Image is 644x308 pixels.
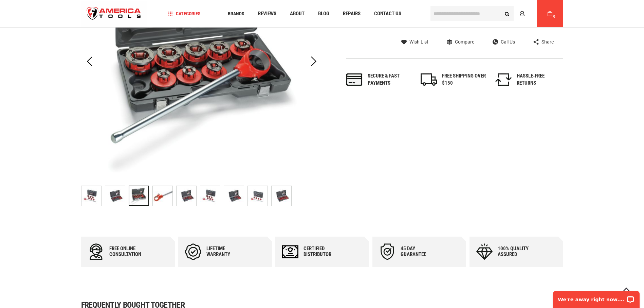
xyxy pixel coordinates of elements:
[374,11,401,16] span: Contact Us
[81,1,147,27] a: store logo
[541,39,554,44] span: Share
[177,186,196,206] img: RIDGID 36510 NPSM
[501,7,514,20] button: Search
[105,182,129,209] div: RIDGID 36510 NPSM
[318,11,329,16] span: Blog
[401,246,441,257] div: 45 day Guarantee
[176,182,200,209] div: RIDGID 36510 NPSM
[81,186,101,206] img: RIDGID 36510 NPSM
[343,11,361,16] span: Repairs
[368,72,412,87] div: Secure & fast payments
[498,246,538,257] div: 100% quality assured
[272,186,291,206] img: RIDGID 36510 NPSM
[224,182,247,209] div: RIDGID 36510 NPSM
[340,9,364,18] a: Repairs
[225,9,247,18] a: Brands
[81,1,147,27] img: America Tools
[153,186,172,206] img: RIDGID 36510 NPSM
[168,11,201,16] span: Categories
[517,72,561,87] div: HASSLE-FREE RETURNS
[287,9,308,18] a: About
[247,182,271,209] div: RIDGID 36510 NPSM
[165,9,204,18] a: Categories
[271,182,292,209] div: RIDGID 36510 NPSM
[228,11,244,16] span: Brands
[421,73,437,86] img: shipping
[109,246,150,257] div: Free online consultation
[493,39,515,45] a: Call Us
[248,186,268,206] img: RIDGID 36510 NPSM
[346,73,363,86] img: payments
[371,9,404,18] a: Contact Us
[255,9,279,18] a: Reviews
[315,9,332,18] a: Blog
[105,186,125,206] img: RIDGID 36510 NPSM
[303,246,344,257] div: Certified Distributor
[401,39,428,45] a: Wish List
[152,182,176,209] div: RIDGID 36510 NPSM
[409,39,428,44] span: Wish List
[200,182,224,209] div: RIDGID 36510 NPSM
[129,182,152,209] div: RIDGID 36510 NPSM
[224,186,244,206] img: RIDGID 36510 NPSM
[290,11,305,16] span: About
[549,287,644,308] iframe: LiveChat chat widget
[553,15,555,18] span: 0
[258,11,276,16] span: Reviews
[200,186,220,206] img: RIDGID 36510 NPSM
[442,72,486,87] div: FREE SHIPPING OVER $150
[501,39,515,44] span: Call Us
[455,39,474,44] span: Compare
[495,73,512,86] img: returns
[447,39,474,45] a: Compare
[206,246,247,257] div: Lifetime warranty
[81,182,105,209] div: RIDGID 36510 NPSM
